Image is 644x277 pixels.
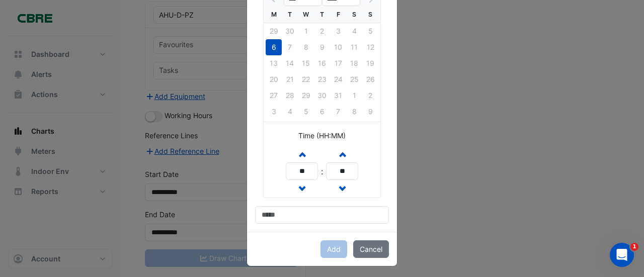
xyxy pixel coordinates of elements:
label: Time (HH:MM) [298,130,346,141]
div: W [298,7,314,23]
div: T [314,7,330,23]
iframe: Intercom live chat [610,243,634,267]
input: Hours [286,162,318,180]
input: Minutes [326,162,358,180]
div: 6 [266,39,282,55]
div: F [330,7,346,23]
div: Monday, October 6, 2025 [266,39,282,55]
span: 1 [630,243,638,251]
div: S [346,7,362,23]
button: Cancel [353,240,389,258]
div: M [266,7,282,23]
div: T [282,7,298,23]
div: : [318,165,326,177]
div: S [362,7,378,23]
